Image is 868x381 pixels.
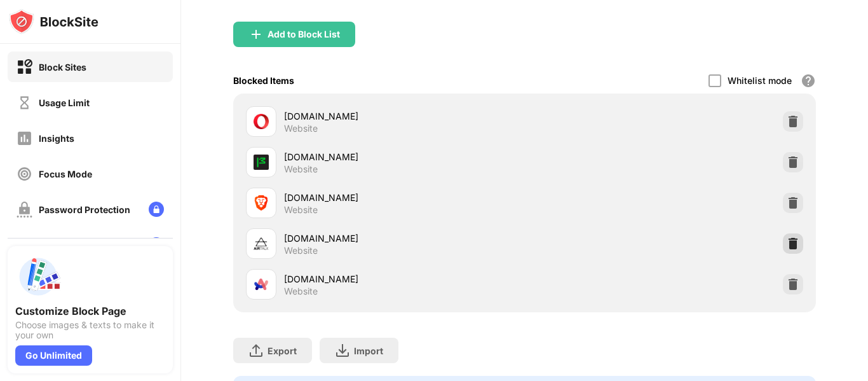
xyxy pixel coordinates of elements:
[254,155,269,170] img: favicons
[149,237,164,253] img: lock-menu.svg
[39,169,92,179] div: Focus Mode
[9,9,98,34] img: logo-blocksite.svg
[15,305,165,317] div: Customize Block Page
[233,75,294,86] div: Blocked Items
[284,272,525,286] div: [DOMAIN_NAME]
[254,114,269,129] img: favicons
[15,254,61,300] img: push-custom-page.svg
[268,345,297,356] div: Export
[17,59,32,75] img: block-on.svg
[17,95,32,111] img: time-usage-off.svg
[39,97,90,108] div: Usage Limit
[39,133,74,144] div: Insights
[17,166,32,182] img: focus-off.svg
[149,202,164,217] img: lock-menu.svg
[284,204,318,216] div: Website
[284,286,318,297] div: Website
[354,345,383,356] div: Import
[254,195,269,211] img: favicons
[17,130,32,146] img: insights-off.svg
[284,163,318,175] div: Website
[284,245,318,256] div: Website
[284,150,525,163] div: [DOMAIN_NAME]
[17,237,32,253] img: customize-block-page-off.svg
[254,236,269,251] img: favicons
[39,204,130,215] div: Password Protection
[284,123,318,134] div: Website
[284,109,525,123] div: [DOMAIN_NAME]
[39,62,86,73] div: Block Sites
[254,277,269,292] img: favicons
[15,320,165,340] div: Choose images & texts to make it your own
[15,345,92,366] div: Go Unlimited
[728,75,792,86] div: Whitelist mode
[268,29,340,39] div: Add to Block List
[284,191,525,204] div: [DOMAIN_NAME]
[17,202,32,218] img: password-protection-off.svg
[284,232,525,245] div: [DOMAIN_NAME]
